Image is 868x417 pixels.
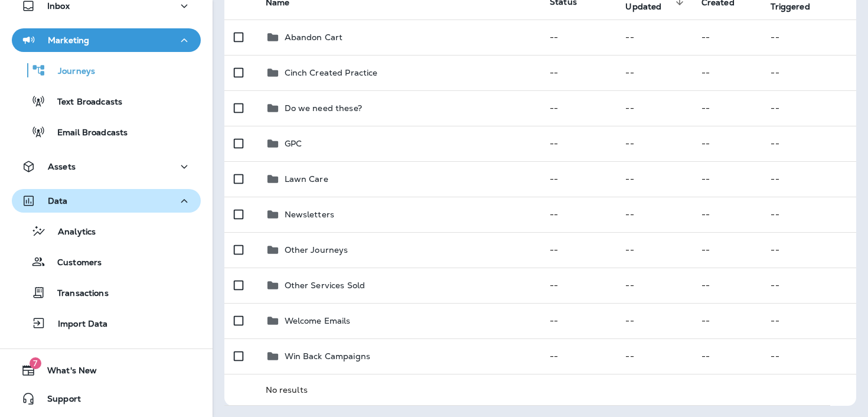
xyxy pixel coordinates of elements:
button: Customers [12,249,201,274]
td: -- [616,268,691,303]
td: -- [540,161,616,197]
span: Support [35,394,81,408]
td: -- [540,197,616,232]
p: Assets [48,162,76,171]
p: Win Back Campaigns [285,351,371,361]
p: Transactions [45,288,109,299]
td: -- [761,126,856,161]
td: -- [616,338,691,374]
p: GPC [285,139,302,148]
td: -- [616,161,691,197]
td: -- [761,161,856,197]
td: No results [256,374,830,405]
p: Do we need these? [285,103,362,113]
td: -- [616,55,691,90]
td: -- [540,19,616,55]
p: Text Broadcasts [45,97,122,108]
td: -- [540,55,616,90]
p: Other Services Sold [285,281,366,290]
td: -- [616,90,691,126]
td: -- [692,268,762,303]
td: -- [761,303,856,338]
p: Newsletters [285,210,335,219]
span: 7 [30,357,41,369]
button: Support [12,387,201,411]
td: -- [540,338,616,374]
td: -- [692,303,762,338]
p: Journeys [46,66,95,77]
p: Abandon Cart [285,32,343,42]
button: Journeys [12,58,201,83]
td: -- [616,19,691,55]
p: Import Data [46,319,108,330]
td: -- [616,232,691,268]
td: -- [540,126,616,161]
td: -- [761,338,856,374]
td: -- [761,19,856,55]
button: Data [12,189,201,213]
span: What's New [35,366,97,380]
p: Inbox [47,1,70,11]
button: 7What's New [12,359,201,382]
p: Lawn Care [285,174,328,184]
button: Assets [12,155,201,178]
td: -- [761,232,856,268]
button: Email Broadcasts [12,119,201,144]
td: -- [692,126,762,161]
td: -- [692,338,762,374]
td: -- [540,303,616,338]
p: Cinch Created Practice [285,68,378,77]
td: -- [692,197,762,232]
button: Text Broadcasts [12,89,201,113]
button: Import Data [12,311,201,335]
td: -- [692,90,762,126]
td: -- [692,19,762,55]
p: Email Broadcasts [45,128,128,139]
td: -- [761,197,856,232]
td: -- [692,161,762,197]
td: -- [761,268,856,303]
td: -- [616,303,691,338]
p: Marketing [48,35,89,45]
p: Customers [45,258,102,269]
p: Welcome Emails [285,316,351,325]
td: -- [540,90,616,126]
td: -- [540,232,616,268]
button: Analytics [12,219,201,243]
td: -- [761,55,856,90]
td: -- [761,90,856,126]
td: -- [692,232,762,268]
p: Data [48,196,68,206]
p: Analytics [46,227,96,238]
button: Transactions [12,280,201,305]
td: -- [616,126,691,161]
td: -- [692,55,762,90]
td: -- [540,268,616,303]
td: -- [616,197,691,232]
button: Marketing [12,28,201,52]
p: Other Journeys [285,245,348,255]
